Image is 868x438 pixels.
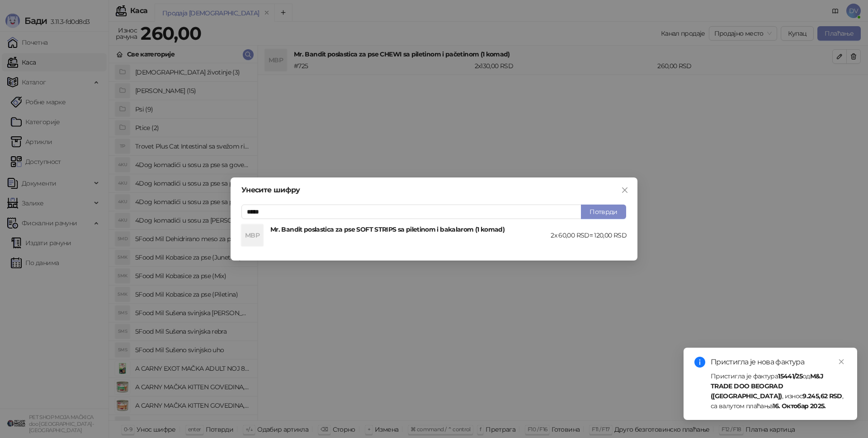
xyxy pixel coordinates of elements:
[618,183,632,197] button: Close
[581,205,626,219] button: Потврди
[618,186,632,194] span: Close
[694,357,705,368] span: info-circle
[621,186,628,194] span: close
[838,359,844,365] span: close
[551,230,627,240] div: 2 x 60,00 RSD = 120,00 RSD
[836,357,846,367] a: Close
[711,357,846,368] div: Пристигла је нова фактура
[802,392,842,400] strong: 9.245,62 RSD
[270,224,551,234] h4: Mr. Bandit poslastica za pse SOFT STRIPS sa piletinom i bakalarom (1 komad)
[241,224,263,246] div: MBP
[711,372,823,400] strong: M&J TRADE DOO BEOGRAD ([GEOGRAPHIC_DATA])
[241,186,627,194] div: Унесите шифру
[711,371,846,411] div: Пристигла је фактура од , износ , са валутом плаћања
[778,372,802,380] strong: 15441/25
[773,402,826,410] strong: 16. Октобар 2025.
